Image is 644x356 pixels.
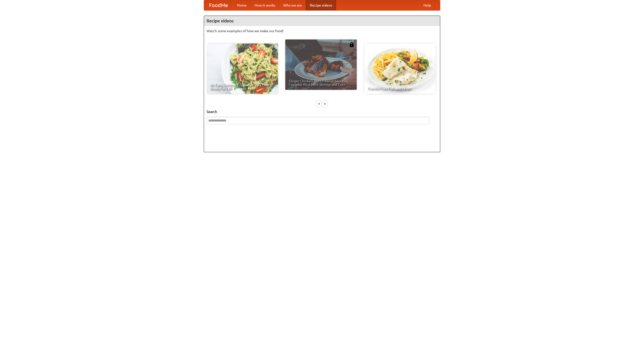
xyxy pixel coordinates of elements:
[349,42,354,47] img: 483408.png
[210,83,274,90] span: An Easy, Summery Tomato Pasta That's Ready for Fall
[364,44,436,94] a: French Fries Fish and Chips
[233,0,251,10] a: Home
[207,28,437,33] p: Watch some examples of how we make our food!
[204,0,233,10] a: FoodMe
[207,44,278,94] a: An Easy, Summery Tomato Pasta That's Ready for Fall
[306,0,336,10] a: Recipe videos
[419,0,435,10] a: Help
[204,16,440,26] h4: Recipe videos
[279,0,306,10] a: Who we are
[207,109,437,114] h5: Search
[368,87,432,90] span: French Fries Fish and Chips
[251,0,279,10] a: How it works
[317,100,321,107] div: «
[323,100,327,107] div: »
